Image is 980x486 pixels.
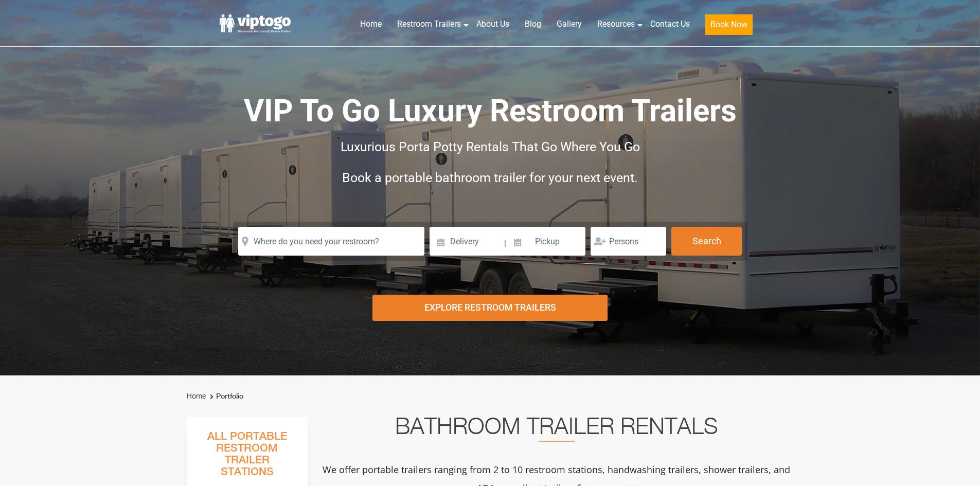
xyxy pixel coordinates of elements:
[372,295,608,321] div: Explore Restroom Trailers
[244,93,737,129] span: VIP To Go Luxury Restroom Trailers
[389,13,469,35] a: Restroom Trailers
[591,227,666,256] input: Persons
[590,13,643,35] a: Resources
[187,392,206,400] a: Home
[508,227,586,256] input: Pickup
[705,14,753,35] button: Book Now
[207,390,243,403] li: Portfolio
[469,13,517,35] a: About Us
[698,13,760,41] a: Book Now
[517,13,549,35] a: Blog
[643,13,698,35] a: Contact Us
[342,170,638,185] span: Book a portable bathroom trailer for your next event.
[238,227,424,256] input: Where do you need your restroom?
[352,13,389,35] a: Home
[341,139,640,154] span: Luxurious Porta Potty Rentals That Go Where You Go
[430,227,503,256] input: Delivery
[549,13,590,35] a: Gallery
[504,227,506,260] span: |
[322,417,792,442] h2: Bathroom Trailer Rentals
[671,227,742,256] button: Search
